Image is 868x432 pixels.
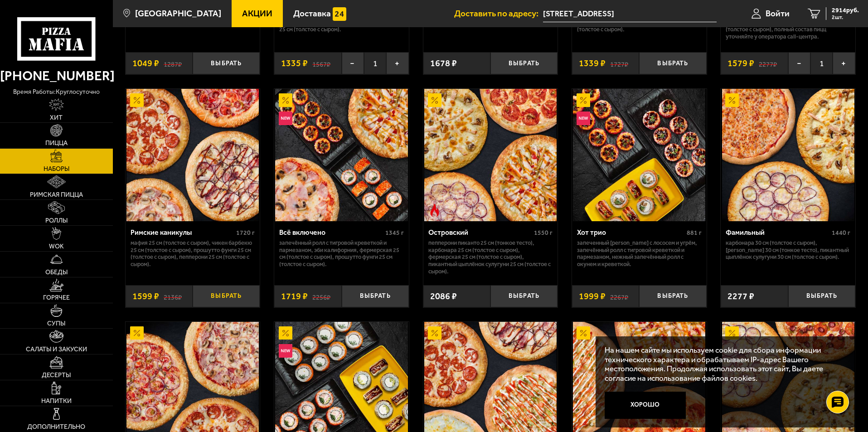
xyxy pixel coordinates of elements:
img: Акционный [725,93,739,107]
a: АкционныйНовинкаВсё включено [274,89,409,221]
button: + [833,52,855,74]
p: Запечённый ролл с тигровой креветкой и пармезаном, Эби Калифорния, Фермерская 25 см (толстое с сы... [279,239,404,268]
span: 881 г [687,229,702,237]
input: Ваш адрес доставки [543,5,717,22]
span: 2277 ₽ [727,292,754,301]
img: Акционный [725,326,739,340]
span: Войти [766,9,790,18]
img: Острое блюдо [428,204,441,217]
span: 1999 ₽ [579,292,606,301]
img: Акционный [279,93,292,107]
p: Пепперони Пиканто 25 см (тонкое тесто), Карбонара 25 см (толстое с сыром), Фермерская 25 см (толс... [428,239,553,276]
span: Римская пицца [30,192,83,198]
img: Акционный [577,93,590,107]
span: 1335 ₽ [281,59,308,68]
span: [GEOGRAPHIC_DATA] [135,9,221,18]
span: Акции [242,9,272,18]
s: 1567 ₽ [312,59,330,68]
span: 1440 г [832,229,850,237]
img: Акционный [279,326,292,340]
span: 1599 ₽ [132,292,159,301]
div: Римские каникулы [131,228,234,237]
a: АкционныйОстрое блюдоОстровский [423,89,558,221]
span: 2086 ₽ [430,292,457,301]
button: Выбрать [342,285,409,307]
span: Обеды [45,269,68,276]
img: Акционный [130,93,144,107]
span: Пицца [45,140,68,146]
button: Выбрать [639,285,706,307]
button: Выбрать [193,285,260,307]
button: + [386,52,408,74]
img: Новинка [577,112,590,125]
s: 2256 ₽ [312,292,330,301]
img: Акционный [428,93,441,107]
div: Хот трио [577,228,684,237]
span: Доставить по адресу: [454,9,543,18]
span: Роллы [45,218,68,224]
s: 2267 ₽ [610,292,628,301]
img: Островский [424,89,557,221]
span: 1339 ₽ [579,59,606,68]
span: Доставка [293,9,331,18]
span: Десерты [42,372,71,379]
span: 1049 ₽ [132,59,159,68]
s: 2136 ₽ [164,292,182,301]
div: Фамильный [726,228,829,237]
span: 2914 руб. [832,7,859,14]
button: Выбрать [788,285,855,307]
p: Карбонара 30 см (толстое с сыром), [PERSON_NAME] 30 см (тонкое тесто), Пикантный цыплёнок сулугун... [726,239,850,261]
span: Горячее [43,295,70,301]
div: Островский [428,228,532,237]
s: 2277 ₽ [759,59,777,68]
p: Мафия 25 см (толстое с сыром), Чикен Барбекю 25 см (толстое с сыром), Прошутто Фунги 25 см (толст... [131,239,255,268]
p: Запеченный [PERSON_NAME] с лососем и угрём, Запечённый ролл с тигровой креветкой и пармезаном, Не... [577,239,702,268]
span: 1550 г [534,229,553,237]
img: Новинка [279,344,292,358]
span: 1579 ₽ [727,59,754,68]
img: Фамильный [722,89,854,221]
span: 2 шт. [832,15,859,20]
img: Римские каникулы [126,89,259,221]
a: АкционныйФамильный [721,89,855,221]
span: 1720 г [236,229,255,237]
button: Хорошо [605,392,686,419]
img: Хот трио [573,89,705,221]
img: Всё включено [275,89,407,221]
span: Салаты и закуски [26,346,87,353]
s: 1287 ₽ [164,59,182,68]
span: Санкт-Петербург, Автобусная улица, 7Б [543,5,717,22]
span: 1 [810,52,833,74]
img: 15daf4d41897b9f0e9f617042186c801.svg [333,7,346,21]
button: Выбрать [639,52,706,74]
button: Выбрать [490,52,558,74]
span: Супы [47,320,65,327]
img: Акционный [428,326,441,340]
a: АкционныйНовинкаХот трио [572,89,707,221]
button: − [788,52,810,74]
span: Дополнительно [27,424,85,430]
img: Новинка [279,112,292,125]
span: Наборы [44,166,69,172]
p: На нашем сайте мы используем cookie для сбора информации технического характера и обрабатываем IP... [605,345,842,383]
button: Выбрать [490,285,558,307]
s: 1727 ₽ [610,59,628,68]
div: Всё включено [279,228,383,237]
img: Акционный [577,326,590,340]
span: Напитки [41,398,72,404]
span: 1678 ₽ [430,59,457,68]
span: Хит [50,115,63,121]
span: 1345 г [385,229,404,237]
span: WOK [49,243,64,250]
button: Выбрать [193,52,260,74]
img: Акционный [130,326,144,340]
span: 1719 ₽ [281,292,308,301]
a: АкционныйРимские каникулы [126,89,260,221]
span: 1 [364,52,386,74]
button: − [342,52,364,74]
